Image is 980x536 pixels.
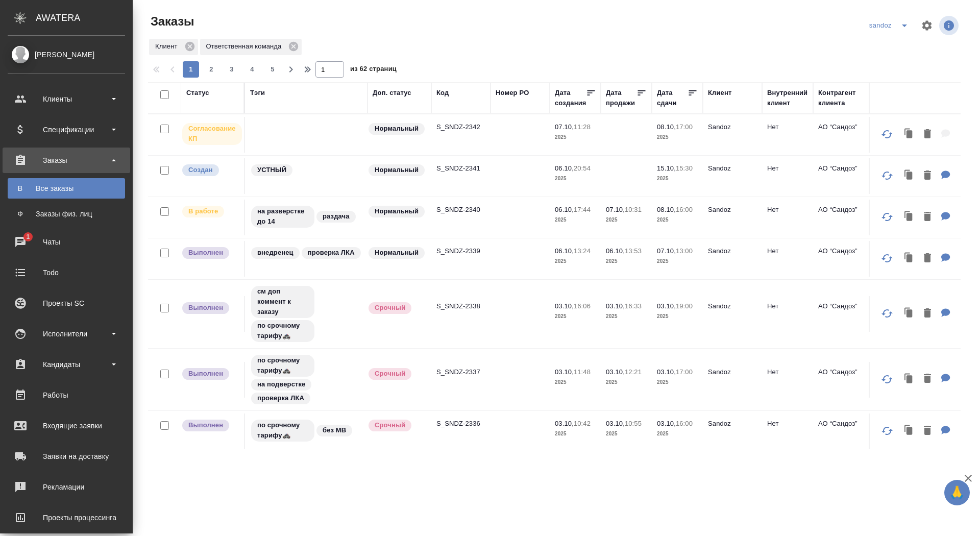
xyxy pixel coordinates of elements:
p: 2025 [606,256,647,266]
p: 2025 [657,215,698,225]
span: 2 [203,64,219,75]
p: проверка ЛКА [257,393,304,403]
button: Клонировать [899,165,919,186]
p: Нет [767,367,808,377]
p: 03.10, [657,302,676,310]
p: 19:00 [676,302,693,310]
p: Sandoz [708,205,757,215]
p: 11:48 [574,368,591,376]
p: 16:06 [574,302,591,310]
a: Работы [3,382,130,408]
span: из 62 страниц [350,63,397,78]
p: 20:54 [574,164,591,172]
p: 2025 [555,174,596,184]
p: Выполнен [188,369,223,379]
p: АО “Сандоз” [818,122,867,132]
a: ВВсе заказы [8,178,125,199]
a: Входящие заявки [3,413,130,438]
p: без МВ [323,425,346,435]
p: S_SNDZ-2336 [436,419,485,429]
div: Todo [8,265,125,280]
button: 🙏 [944,480,970,505]
div: УСТНЫЙ [250,163,362,177]
p: Клиент [155,41,181,52]
span: 3 [224,64,240,75]
div: Кандидаты [8,357,125,372]
p: внедренец [257,248,293,258]
div: Работы [8,387,125,403]
button: 3 [224,61,240,78]
p: 2025 [555,429,596,439]
p: Нет [767,301,808,311]
button: Удалить [919,303,936,324]
div: Ответственная команда [200,39,302,55]
div: на разверстке до 14, раздача [250,205,362,229]
p: S_SNDZ-2341 [436,163,485,174]
button: Удалить [919,369,936,389]
p: 16:00 [676,420,693,427]
div: Выставляется автоматически, если на указанный объем услуг необходимо больше времени в стандартном... [367,367,426,381]
p: АО “Сандоз” [818,367,867,377]
a: 1Чаты [3,229,130,255]
p: на подверстке [257,379,305,389]
p: Срочный [375,369,405,379]
button: Клонировать [899,248,919,269]
p: Нет [767,205,808,215]
div: Выставляется автоматически, если на указанный объем услуг необходимо больше времени в стандартном... [367,419,426,432]
button: Обновить [875,246,899,271]
button: Обновить [875,122,899,147]
p: 16:33 [625,302,642,310]
p: АО “Сандоз” [818,301,867,311]
p: 08.10, [657,123,676,131]
p: Нормальный [375,165,419,175]
span: 5 [264,64,281,75]
a: Todo [3,260,130,285]
p: Выполнен [188,248,223,258]
div: Клиент [708,88,731,98]
p: 03.10, [657,420,676,427]
p: 2025 [555,256,596,266]
button: Обновить [875,163,899,188]
div: Статус [186,88,209,98]
p: 03.10, [606,368,625,376]
p: Согласование КП [188,124,236,144]
button: Обновить [875,205,899,229]
div: [PERSON_NAME] [8,49,125,60]
p: 03.10, [606,302,625,310]
span: Настроить таблицу [915,13,939,38]
p: 17:44 [574,206,591,213]
p: 13:24 [574,247,591,255]
p: 03.10, [555,368,574,376]
p: Нет [767,163,808,174]
a: Проекты SC [3,290,130,316]
div: по срочному тарифу🚓, без МВ [250,419,362,443]
p: АО “Сандоз” [818,419,867,429]
p: раздача [323,211,350,222]
div: Дата создания [555,88,586,108]
p: Ответственная команда [206,41,285,52]
p: 06.10, [555,247,574,255]
div: Клиент [149,39,198,55]
p: Sandoz [708,163,757,174]
p: 12:21 [625,368,642,376]
button: 2 [203,61,219,78]
p: АО “Сандоз” [818,205,867,215]
div: Все заказы [13,183,120,193]
p: 03.10, [555,420,574,427]
p: S_SNDZ-2339 [436,246,485,256]
p: S_SNDZ-2338 [436,301,485,311]
button: Удалить [919,124,936,145]
p: 11:28 [574,123,591,131]
p: Sandoz [708,301,757,311]
p: Sandoz [708,419,757,429]
div: Контрагент клиента [818,88,867,108]
p: Нет [767,246,808,256]
span: 4 [244,64,260,75]
p: см доп коммент к заказу [257,286,308,317]
span: Заказы [148,13,194,30]
p: Выполнен [188,420,223,430]
button: Клонировать [899,303,919,324]
p: 2025 [606,311,647,322]
div: Рекламации [8,479,125,495]
p: Sandoz [708,122,757,132]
